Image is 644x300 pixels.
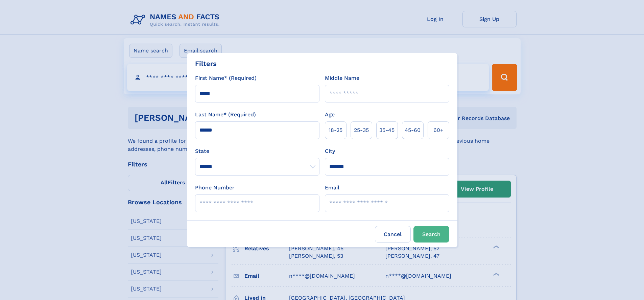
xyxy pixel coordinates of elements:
[329,126,342,134] span: 18‑25
[195,59,217,69] div: Filters
[195,111,256,119] label: Last Name* (Required)
[433,126,444,134] span: 60+
[195,147,319,155] label: State
[325,74,359,82] label: Middle Name
[325,111,335,119] label: Age
[195,184,235,192] label: Phone Number
[375,226,411,243] label: Cancel
[379,126,395,134] span: 35‑45
[413,226,449,243] button: Search
[195,74,257,82] label: First Name* (Required)
[354,126,369,134] span: 25‑35
[325,147,335,155] label: City
[405,126,421,134] span: 45‑60
[325,184,339,192] label: Email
